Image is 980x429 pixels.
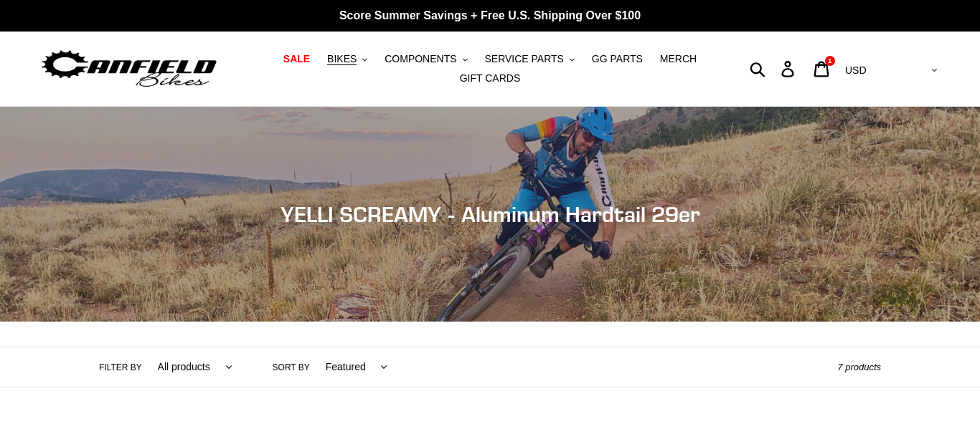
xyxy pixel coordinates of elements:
[477,49,581,69] button: SERVICE PARTS
[837,362,881,372] span: 7 products
[660,53,697,65] span: MERCH
[484,53,563,65] span: SERVICE PARTS
[585,49,650,69] a: GG PARTS
[276,49,317,69] a: SALE
[592,53,643,65] span: GG PARTS
[653,49,704,69] a: MERCH
[99,361,142,374] label: Filter by
[327,53,357,65] span: BIKES
[320,49,374,69] button: BIKES
[806,54,839,85] a: 1
[828,57,831,64] span: 1
[283,53,310,65] span: SALE
[460,72,521,85] span: GIFT CARDS
[39,47,219,92] img: Canfield Bikes
[273,361,310,374] label: Sort by
[377,49,474,69] button: COMPONENTS
[385,53,456,65] span: COMPONENTS
[453,69,528,88] a: GIFT CARDS
[281,201,700,227] span: YELLI SCREAMY - Aluminum Hardtail 29er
